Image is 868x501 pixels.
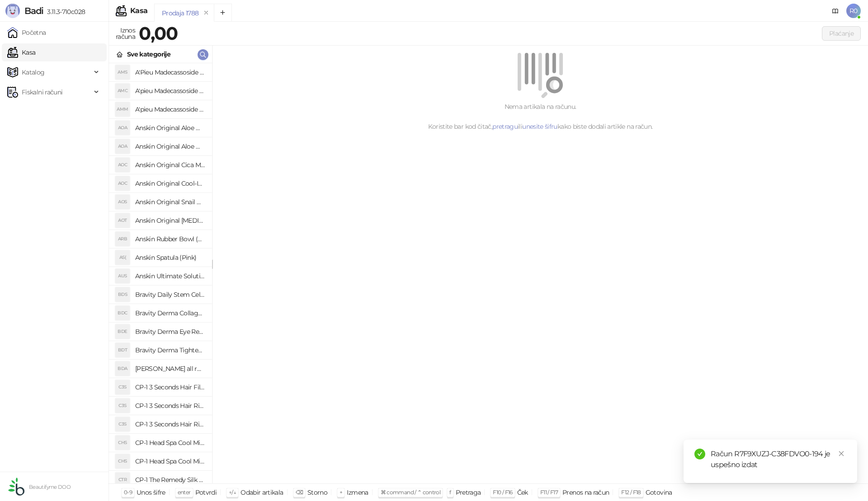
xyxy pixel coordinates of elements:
[135,287,205,302] h4: Bravity Daily Stem Cell Sleeping Pack
[115,454,130,468] div: CHS
[296,489,303,496] span: ⌫
[109,63,212,483] div: grid
[7,43,35,61] a: Kasa
[115,65,130,80] div: AMS
[135,343,205,357] h4: Bravity Derma Tightening Neck Ampoule
[493,489,512,496] span: F10 / F16
[115,380,130,394] div: C3S
[115,435,130,450] div: CHS
[135,324,205,339] h4: Bravity Derma Eye Repair Ampoule
[229,489,236,496] span: ↑/↓
[7,478,25,496] img: 64x64-companyLogo-432ed541-86f2-4000-a6d6-137676e77c9d.png
[115,84,130,98] div: AMC
[137,487,165,498] div: Unos šifre
[340,489,342,496] span: +
[24,5,43,16] span: Badi
[200,9,212,17] button: remove
[135,213,205,228] h4: Anskin Original [MEDICAL_DATA] Modeling Mask 240g
[135,250,205,265] h4: Anskin Spatula (Pink)
[115,398,130,413] div: C3S
[381,489,441,496] span: ⌘ command / ⌃ control
[135,454,205,468] h4: CP-1 Head Spa Cool Mint Shampoo
[115,417,130,431] div: C3S
[694,449,705,459] span: check-circle
[115,102,130,117] div: AMM
[540,489,558,496] span: F11 / F17
[115,473,130,487] div: CTR
[836,449,846,459] a: Close
[115,139,130,154] div: AOA
[22,63,45,81] span: Katalog
[115,361,130,376] div: BDA
[522,122,557,131] a: unesite šifru
[838,450,844,457] span: close
[307,487,327,498] div: Storno
[449,489,451,496] span: f
[7,23,46,42] a: Početna
[195,487,217,498] div: Potvrdi
[43,8,85,16] span: 3.11.3-710c028
[135,398,205,413] h4: CP-1 3 Seconds Hair Ringer Hair Fill-up Ampoule
[621,489,641,496] span: F12 / F18
[492,122,518,131] a: pretragu
[130,7,147,14] div: Kasa
[223,102,857,131] div: Nema artikala na računu. Koristite bar kod čitač, ili kako biste dodali artikle na račun.
[562,487,609,498] div: Prenos na račun
[135,121,205,135] h4: Anskin Original Aloe Modeling Mask (Refill) 240g
[646,487,672,498] div: Gotovina
[115,306,130,320] div: BDC
[115,195,130,209] div: AOS
[135,417,205,431] h4: CP-1 3 Seconds Hair Ringer Hair Fill-up Ampoule
[5,4,20,18] img: Logo
[115,121,130,135] div: AOA
[135,176,205,191] h4: Anskin Original Cool-Ice Modeling Mask 1kg
[139,22,178,44] strong: 0,00
[114,24,137,42] div: Iznos računa
[135,306,205,320] h4: Bravity Derma Collagen Eye Cream
[135,473,205,487] h4: CP-1 The Remedy Silk Essence
[178,489,191,496] span: enter
[115,287,130,302] div: BDS
[135,102,205,117] h4: A'pieu Madecassoside Moisture Gel Cream
[162,8,198,18] div: Prodaja 1788
[135,158,205,172] h4: Anskin Original Cica Modeling Mask 240g
[846,4,861,18] span: R0
[115,158,130,172] div: AOC
[115,176,130,191] div: AOC
[115,269,130,283] div: AUS
[115,324,130,339] div: BDE
[711,449,846,470] div: Račun R7F9XUZJ-C38FDVO0-194 je uspešno izdat
[29,484,71,490] small: Beautifyme DOO
[828,4,843,18] a: Dokumentacija
[135,84,205,98] h4: A'pieu Madecassoside Cream 2X
[115,343,130,357] div: BDT
[135,269,205,283] h4: Anskin Ultimate Solution Modeling Activator 1000ml
[347,487,368,498] div: Izmena
[135,361,205,376] h4: [PERSON_NAME] all round modeling powder
[115,213,130,228] div: AOT
[135,232,205,246] h4: Anskin Rubber Bowl (Pink)
[822,26,861,41] button: Plaćanje
[135,195,205,209] h4: Anskin Original Snail Modeling Mask 1kg
[135,65,205,80] h4: A'Pieu Madecassoside Sleeping Mask
[127,49,170,59] div: Sve kategorije
[135,435,205,450] h4: CP-1 Head Spa Cool Mint Shampoo
[115,232,130,246] div: ARB
[135,380,205,394] h4: CP-1 3 Seconds Hair Fill-up Waterpack
[115,250,130,265] div: AS(
[214,4,232,22] button: Add tab
[241,487,283,498] div: Odabir artikala
[22,83,62,101] span: Fiskalni računi
[517,487,528,498] div: Ček
[135,139,205,154] h4: Anskin Original Aloe Modeling Mask 1kg
[456,487,481,498] div: Pretraga
[124,489,132,496] span: 0-9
